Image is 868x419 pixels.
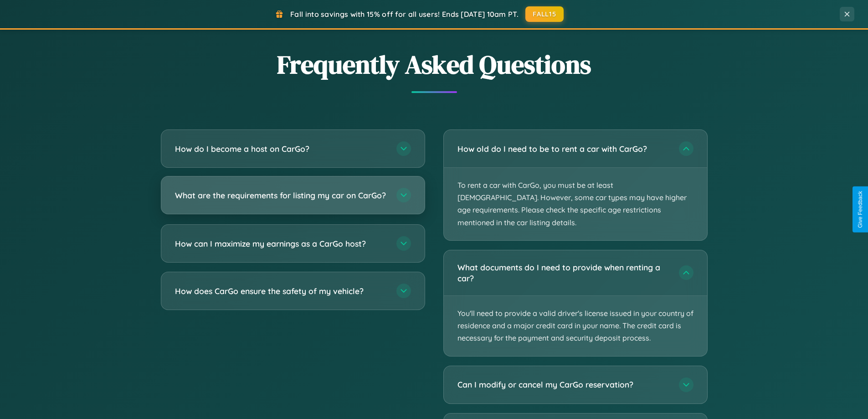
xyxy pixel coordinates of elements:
[525,6,564,22] button: FALL15
[175,143,387,155] h3: How do I become a host on CarGo?
[457,143,670,155] h3: How old do I need to be to rent a car with CarGo?
[175,285,387,297] h3: How does CarGo ensure the safety of my vehicle?
[857,191,863,228] div: Give Feedback
[457,379,670,390] h3: Can I modify or cancel my CarGo reservation?
[161,47,708,82] h2: Frequently Asked Questions
[290,10,519,19] span: Fall into savings with 15% off for all users! Ends [DATE] 10am PT.
[457,262,670,284] h3: What documents do I need to provide when renting a car?
[444,296,707,356] p: You'll need to provide a valid driver's license issued in your country of residence and a major c...
[175,238,387,249] h3: How can I maximize my earnings as a CarGo host?
[175,190,387,201] h3: What are the requirements for listing my car on CarGo?
[444,168,707,240] p: To rent a car with CarGo, you must be at least [DEMOGRAPHIC_DATA]. However, some car types may ha...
